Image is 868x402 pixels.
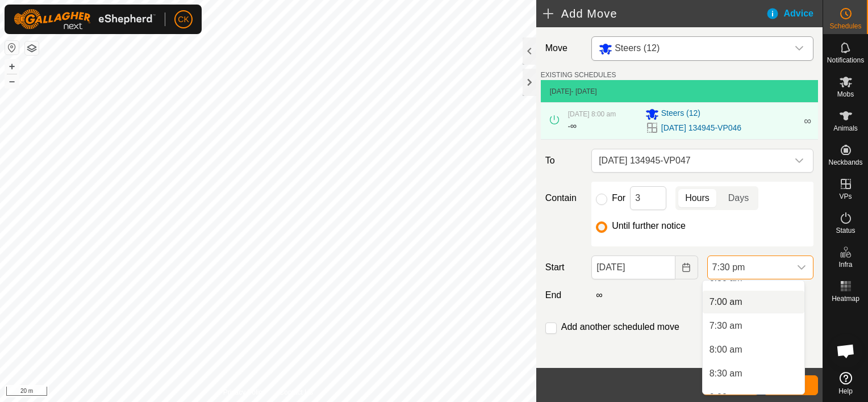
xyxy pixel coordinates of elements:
span: Infra [838,261,852,268]
label: Start [541,261,587,274]
a: Contact Us [279,387,313,397]
label: EXISTING SCHEDULES [541,70,616,80]
div: - [568,119,577,133]
span: 7:30 am [710,319,742,333]
span: 7:00 am [710,295,742,309]
span: 8:00 am [710,343,742,357]
span: ∞ [570,121,577,131]
span: 7:30 pm [708,256,790,279]
span: Steers [594,37,788,60]
li: 7:00 am [703,291,804,313]
label: To [541,149,587,173]
label: Contain [541,191,587,205]
span: Notifications [827,57,864,64]
h2: Add Move [543,7,766,20]
span: 8:30 am [710,367,742,380]
label: End [541,288,587,302]
div: dropdown trigger [790,256,813,279]
span: Animals [833,125,858,132]
a: Help [823,367,868,399]
li: 8:30 am [703,362,804,385]
img: Gallagher Logo [14,9,156,30]
label: ∞ [591,290,607,300]
span: 2025-08-17 134945-VP047 [594,149,788,172]
span: Hours [685,191,710,205]
div: dropdown trigger [788,149,811,172]
span: Status [836,227,855,234]
span: Neckbands [828,159,862,166]
li: 8:00 am [703,338,804,361]
span: ∞ [804,115,811,127]
span: Days [728,191,749,205]
button: Map Layers [25,41,39,55]
label: For [612,194,625,203]
button: – [5,74,19,88]
span: Steers (12) [615,43,660,53]
span: Mobs [837,91,854,98]
span: [DATE] 8:00 am [568,110,616,118]
span: Heatmap [832,295,859,302]
a: Privacy Policy [223,387,266,397]
a: [DATE] 134945-VP046 [661,122,741,134]
div: Open chat [829,334,863,368]
span: [DATE] [550,87,571,95]
span: VPs [839,193,852,200]
label: Add another scheduled move [561,323,679,332]
label: Until further notice [612,221,686,231]
button: Choose Date [675,256,698,279]
div: dropdown trigger [788,37,811,60]
span: Steers (12) [661,107,700,121]
span: - [DATE] [571,87,597,95]
div: Advice [766,7,823,20]
label: Move [541,36,587,61]
span: CK [178,14,189,26]
li: 7:30 am [703,315,804,337]
span: Help [838,388,853,395]
button: + [5,60,19,73]
button: Reset Map [5,41,19,55]
span: Schedules [829,23,861,30]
